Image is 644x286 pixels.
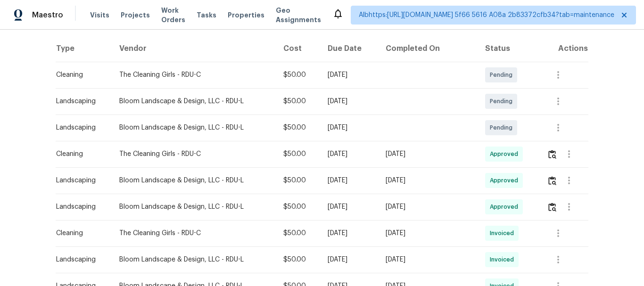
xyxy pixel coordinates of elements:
div: $50.00 [283,123,313,132]
th: Actions [539,35,588,62]
img: Review Icon [548,203,556,212]
div: [DATE] [328,70,370,80]
th: Type [56,35,112,62]
div: [DATE] [386,149,470,159]
span: Maestro [32,10,63,20]
div: [DATE] [386,229,470,238]
div: $50.00 [283,97,313,106]
div: $50.00 [283,176,313,185]
div: Bloom Landscape & Design, LLC - RDU-L [119,255,268,264]
img: Review Icon [548,176,556,185]
div: Bloom Landscape & Design, LLC - RDU-L [119,123,268,132]
div: Cleaning [56,149,104,159]
span: Albhttps:[URL][DOMAIN_NAME] 5f66 5616 A08a 2b83372cfb34?tab=maintenance [359,10,614,20]
span: Approved [490,202,522,212]
div: [DATE] [386,255,470,264]
div: [DATE] [386,202,470,212]
span: Pending [490,97,516,106]
span: Invoiced [490,255,518,264]
div: The Cleaning Girls - RDU-C [119,229,268,238]
div: [DATE] [328,176,370,185]
div: Bloom Landscape & Design, LLC - RDU-L [119,202,268,212]
div: Landscaping [56,255,104,264]
button: Review Icon [547,143,558,165]
div: The Cleaning Girls - RDU-C [119,149,268,159]
div: Cleaning [56,229,104,238]
th: Cost [276,35,320,62]
th: Completed On [378,35,478,62]
span: Properties [228,10,264,20]
th: Vendor [112,35,276,62]
div: Landscaping [56,123,104,132]
div: Landscaping [56,97,104,106]
button: Review Icon [547,169,558,192]
div: $50.00 [283,255,313,264]
span: Approved [490,176,522,185]
div: $50.00 [283,202,313,212]
div: [DATE] [328,202,370,212]
div: [DATE] [328,97,370,106]
span: Geo Assignments [276,6,321,25]
th: Due Date [320,35,378,62]
span: Work Orders [161,6,185,25]
div: [DATE] [328,255,370,264]
span: Invoiced [490,229,518,238]
div: Landscaping [56,202,104,212]
th: Status [478,35,540,62]
div: $50.00 [283,229,313,238]
div: [DATE] [328,123,370,132]
span: Approved [490,149,522,159]
span: Pending [490,123,516,132]
div: Bloom Landscape & Design, LLC - RDU-L [119,176,268,185]
div: $50.00 [283,149,313,159]
button: Review Icon [547,196,558,218]
div: Cleaning [56,70,104,80]
span: Tasks [197,12,216,18]
div: Landscaping [56,176,104,185]
div: The Cleaning Girls - RDU-C [119,70,268,80]
img: Review Icon [548,150,556,159]
div: Bloom Landscape & Design, LLC - RDU-L [119,97,268,106]
span: Pending [490,70,516,80]
div: [DATE] [328,149,370,159]
span: Visits [90,10,109,20]
div: $50.00 [283,70,313,80]
span: Projects [121,10,150,20]
div: [DATE] [328,229,370,238]
div: [DATE] [386,176,470,185]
